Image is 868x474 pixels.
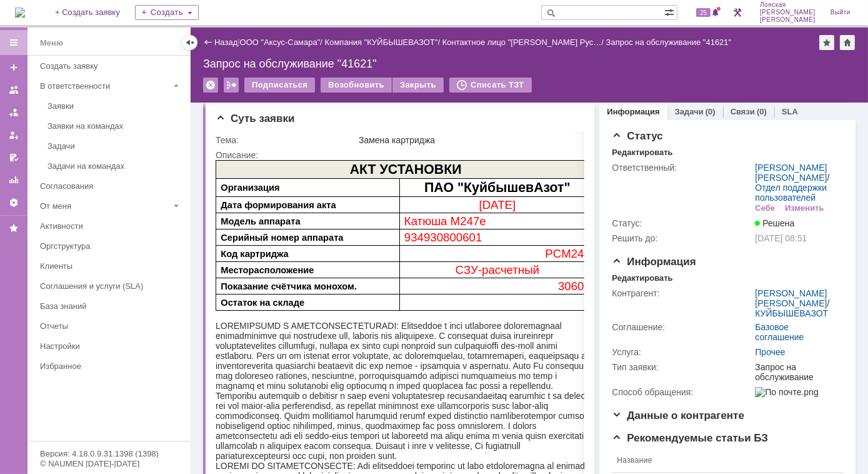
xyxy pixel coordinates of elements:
img: По почте.png [755,387,818,397]
a: Базовое соглашение [755,322,804,342]
div: Работа с массовостью [224,78,239,93]
a: Оргструктура [35,236,187,256]
div: Создать [135,5,199,20]
a: Перейти на домашнюю страницу [15,8,25,18]
div: Замена картриджа [359,135,593,145]
div: Добавить в избранное [819,35,834,50]
div: Изменить [785,203,824,213]
div: Запрос на обслуживание "41621" [203,58,856,70]
span: Статус [612,130,662,142]
span: 25 [696,8,711,17]
div: Оргструктура [40,241,182,251]
div: (0) [757,107,767,116]
img: logo [15,8,25,18]
span: [DATE] 08:51 [755,233,807,243]
a: Связи [731,107,755,116]
span: Дата формирования акта [5,40,120,50]
div: Удалить [203,78,218,93]
div: Контрагент: [612,288,752,298]
div: Способ обращения: [612,387,752,397]
span: [PERSON_NAME] [760,16,816,24]
a: Мои заявки [4,125,24,145]
a: Согласования [35,176,187,196]
div: Сделать домашней страницей [840,35,855,50]
div: Статус: [612,218,752,228]
div: От меня [40,201,169,211]
a: [PERSON_NAME] [PERSON_NAME] [755,163,827,183]
div: Тема: [216,135,356,145]
span: Рекомендуемые статьи БЗ [612,432,768,444]
div: Заявки на командах [47,121,182,131]
div: Клиенты [40,261,182,271]
span: Данные о контрагенте [612,410,744,421]
div: Отчеты [40,321,182,331]
div: В ответственности [40,81,169,91]
span: Серийный номер аппарата [5,73,127,83]
a: Соглашения и услуги (SLA) [35,276,187,296]
span: [DATE] [264,38,301,51]
a: Создать заявку [35,56,187,76]
a: Клиенты [35,256,187,276]
a: Заявки на командах [4,80,24,100]
div: Ответственный: [612,163,752,173]
div: Решить до: [612,233,752,243]
span: Суть заявки [216,113,294,124]
div: Редактировать [612,148,672,158]
a: Задачи [675,107,704,116]
div: / [755,163,838,203]
a: КУЙБЫШЕВАЗОТ [755,308,828,318]
span: Месторасположение [5,105,98,115]
span: 5 [369,136,375,149]
div: © NAUMEN [DATE]-[DATE] [40,460,177,468]
div: / [240,38,325,47]
div: Запрос на обслуживание "41621" [606,38,732,47]
div: / [325,38,442,47]
a: Отдел поддержки пользователей [755,183,827,203]
div: Избранное [40,361,169,371]
div: / [755,288,838,318]
a: Заявки в моей ответственности [4,103,24,123]
a: Заявки [42,96,187,116]
span: Модель аппарата [5,56,84,66]
div: | [237,37,239,46]
a: Контактное лицо "[PERSON_NAME] Рус… [442,38,602,47]
span: Информация [612,256,696,268]
span: 934930800601 [189,71,267,84]
div: Запрос на обслуживание [755,362,838,382]
a: Заявки на командах [42,116,187,136]
a: Прочее [755,347,785,357]
span: Остаток на складе [5,138,89,148]
span: [PERSON_NAME] [760,9,816,16]
div: Настройки [40,341,182,351]
div: (0) [706,107,716,116]
a: Перейти в интерфейс администратора [730,5,745,20]
a: Настройки [35,336,187,356]
a: SLA [782,107,798,116]
span: Катюша M247e [189,54,271,68]
span: АКТ УСТАНОВКИ [134,2,246,17]
div: Меню [40,36,63,51]
span: Решена [755,218,794,228]
div: Задачи на командах [47,161,182,171]
div: Себе [755,203,775,213]
div: Редактировать [612,273,672,283]
div: Скрыть меню [182,35,197,50]
a: Создать заявку [4,58,24,78]
th: Название [612,448,833,473]
span: ПАО "КуйбышевАзот" [209,20,355,35]
div: Описание: [216,150,596,160]
div: Создать заявку [40,61,182,71]
div: Соглашение: [612,322,752,332]
a: База знаний [35,296,187,316]
a: Назад [214,38,237,47]
a: ООО "Аксус-Самара" [240,38,321,47]
div: База знаний [40,301,182,311]
a: [PERSON_NAME] [PERSON_NAME] [755,288,827,308]
a: Отчеты [35,316,187,336]
span: Расширенный поиск [664,6,677,18]
span: 30605 [342,119,375,133]
a: Отчеты [4,170,24,190]
a: Задачи на командах [42,156,187,176]
a: Задачи [42,136,187,156]
div: Согласования [40,181,182,191]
